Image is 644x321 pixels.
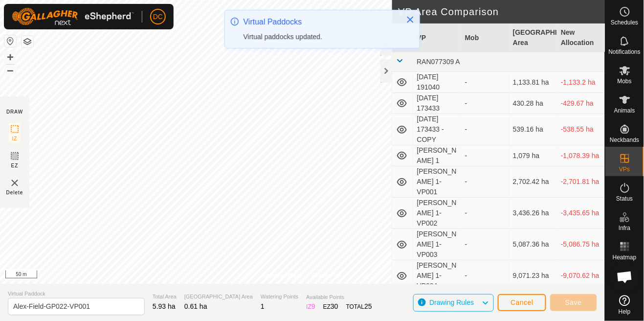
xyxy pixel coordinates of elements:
[429,298,474,306] span: Drawing Rules
[8,290,145,298] span: Virtual Paddock
[465,271,505,281] div: -
[465,208,505,218] div: -
[557,198,605,229] td: -3,435.65 ha
[413,166,461,198] td: [PERSON_NAME] 1-VP001
[557,229,605,260] td: -5,086.75 ha
[611,20,638,25] span: Schedules
[465,124,505,135] div: -
[557,72,605,93] td: -1,133.2 ha
[413,23,461,52] th: VP
[465,77,505,88] div: -
[153,293,177,301] span: Total Area
[616,196,633,202] span: Status
[619,309,631,315] span: Help
[461,23,509,52] th: Mob
[6,108,23,115] div: DRAW
[609,49,641,55] span: Notifications
[4,51,16,63] button: +
[264,271,300,280] a: Privacy Policy
[610,262,640,292] div: Open chat
[364,302,372,310] span: 25
[22,36,33,47] button: Map Layers
[557,23,605,52] th: New Allocation
[509,72,557,93] td: 1,133.81 ha
[4,64,16,76] button: –
[306,293,372,301] span: Available Points
[619,166,630,172] span: VPs
[550,294,597,311] button: Save
[557,114,605,145] td: -538.55 ha
[511,298,533,306] span: Cancel
[557,166,605,198] td: -2,701.81 ha
[306,301,315,312] div: IZ
[244,32,396,42] div: Virtual paddocks updated.
[261,293,298,301] span: Watering Points
[413,260,461,292] td: [PERSON_NAME] 1-VP004
[565,298,582,306] span: Save
[610,137,639,143] span: Neckbands
[417,58,460,66] span: RAN077309 A
[619,225,630,231] span: Infra
[331,302,338,310] span: 30
[413,114,461,145] td: [DATE] 173433 - COPY
[311,302,315,310] span: 9
[153,12,163,22] span: DC
[184,302,207,310] span: 0.61 ha
[509,166,557,198] td: 2,702.42 ha
[346,301,372,312] div: TOTAL
[413,72,461,93] td: [DATE] 191040
[509,198,557,229] td: 3,436.26 ha
[509,229,557,260] td: 5,087.36 ha
[509,23,557,52] th: [GEOGRAPHIC_DATA] Area
[465,98,505,109] div: -
[509,260,557,292] td: 9,071.23 ha
[12,135,18,142] span: IZ
[153,302,176,310] span: 5.93 ha
[509,145,557,166] td: 1,079 ha
[509,114,557,145] td: 539.16 ha
[312,271,341,280] a: Contact Us
[244,16,396,28] div: Virtual Paddocks
[398,6,605,18] h2: VP Area Comparison
[557,260,605,292] td: -9,070.62 ha
[12,8,134,25] img: Gallagher Logo
[413,229,461,260] td: [PERSON_NAME] 1-VP003
[11,162,19,169] span: EZ
[413,198,461,229] td: [PERSON_NAME] 1-VP002
[557,93,605,114] td: -429.67 ha
[413,145,461,166] td: [PERSON_NAME] 1
[605,291,644,319] a: Help
[4,35,16,47] button: Reset Map
[403,13,417,26] button: Close
[614,108,635,114] span: Animals
[9,177,21,189] img: VP
[6,189,23,196] span: Delete
[323,301,338,312] div: EZ
[413,93,461,114] td: [DATE] 173433
[509,93,557,114] td: 430.28 ha
[557,145,605,166] td: -1,078.39 ha
[465,151,505,161] div: -
[498,294,546,311] button: Cancel
[613,254,637,260] span: Heatmap
[618,78,632,84] span: Mobs
[184,293,253,301] span: [GEOGRAPHIC_DATA] Area
[465,177,505,187] div: -
[465,239,505,250] div: -
[261,302,265,310] span: 1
